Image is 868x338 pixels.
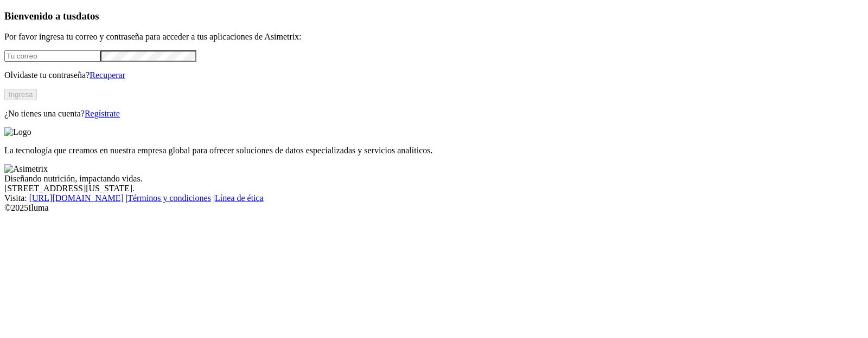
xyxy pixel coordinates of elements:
[127,193,211,203] a: Términos y condiciones
[29,193,124,203] a: [URL][DOMAIN_NAME]
[4,184,864,193] div: [STREET_ADDRESS][US_STATE].
[4,109,864,119] p: ¿No tienes una cuenta?
[90,70,125,80] a: Recuperar
[4,10,864,22] h3: Bienvenido a tus
[215,193,264,203] a: Línea de ética
[4,193,864,203] div: Visita : | |
[4,146,864,155] p: La tecnología que creamos en nuestra empresa global para ofrecer soluciones de datos especializad...
[4,89,37,100] button: Ingresa
[4,174,864,184] div: Diseñando nutrición, impactando vidas.
[4,50,100,62] input: Tu correo
[4,70,864,80] p: Olvidaste tu contraseña?
[4,127,31,137] img: Logo
[4,164,48,174] img: Asimetrix
[76,10,99,22] span: datos
[4,32,864,42] p: Por favor ingresa tu correo y contraseña para acceder a tus aplicaciones de Asimetrix:
[85,109,120,118] a: Regístrate
[4,203,864,213] div: © 2025 Iluma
